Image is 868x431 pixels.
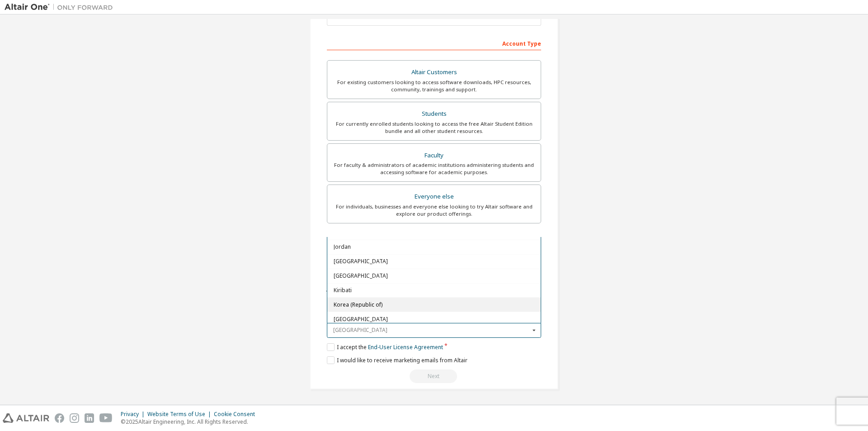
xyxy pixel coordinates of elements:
span: [GEOGRAPHIC_DATA] [334,274,535,279]
label: I accept the [327,343,443,351]
img: altair_logo.svg [3,413,49,423]
div: Read and acccept EULA to continue [327,369,541,383]
img: instagram.svg [70,413,79,423]
div: For currently enrolled students looking to access the free Altair Student Edition bundle and all ... [333,120,535,135]
p: © 2025 Altair Engineering, Inc. All Rights Reserved. [121,418,260,426]
div: For individuals, businesses and everyone else looking to try Altair software and explore our prod... [333,203,535,218]
div: For faculty & administrators of academic institutions administering students and accessing softwa... [333,161,535,176]
a: End-User License Agreement [368,343,443,351]
img: Altair One [5,3,118,12]
div: Faculty [333,149,535,162]
span: Korea (Republic of) [334,302,535,308]
span: Jordan [334,245,535,250]
div: Account Type [327,36,541,50]
img: facebook.svg [55,413,64,423]
div: Everyone else [333,190,535,203]
div: Altair Customers [333,66,535,79]
div: Privacy [121,411,147,418]
img: linkedin.svg [85,413,94,423]
img: youtube.svg [99,413,113,423]
div: Website Terms of Use [147,411,214,418]
div: Cookie Consent [214,411,260,418]
span: [GEOGRAPHIC_DATA] [334,317,535,322]
div: For existing customers looking to access software downloads, HPC resources, community, trainings ... [333,79,535,93]
span: [GEOGRAPHIC_DATA] [334,259,535,265]
div: Students [333,108,535,120]
label: I would like to receive marketing emails from Altair [327,356,467,364]
span: Kiribati [334,288,535,293]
